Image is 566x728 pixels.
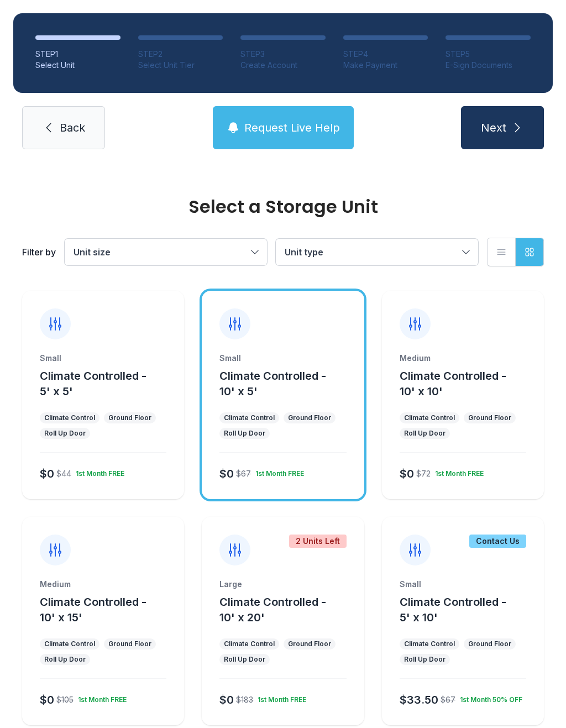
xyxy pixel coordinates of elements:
[400,466,414,481] div: $0
[431,465,484,478] div: 1st Month FREE
[253,691,306,704] div: 1st Month FREE
[35,49,120,60] div: STEP 1
[44,429,86,438] div: Roll Up Door
[219,353,346,364] div: Small
[404,640,455,648] div: Climate Control
[240,60,326,71] div: Create Account
[108,413,151,422] div: Ground Floor
[40,579,166,590] div: Medium
[40,595,146,624] span: Climate Controlled - 10' x 15'
[219,466,234,481] div: $0
[56,468,71,479] div: $44
[65,239,267,265] button: Unit size
[276,239,478,265] button: Unit type
[71,465,124,478] div: 1st Month FREE
[219,594,359,625] button: Climate Controlled - 10' x 20'
[224,413,275,422] div: Climate Control
[400,368,539,399] button: Climate Controlled - 10' x 10'
[40,353,166,364] div: Small
[240,49,326,60] div: STEP 3
[138,60,223,71] div: Select Unit Tier
[468,413,511,422] div: Ground Floor
[56,694,74,705] div: $105
[224,655,265,664] div: Roll Up Door
[219,369,326,398] span: Climate Controlled - 10' x 5'
[288,413,331,422] div: Ground Floor
[138,49,223,60] div: STEP 2
[44,655,86,664] div: Roll Up Door
[289,535,347,548] div: 2 Units Left
[108,640,151,648] div: Ground Floor
[219,595,326,624] span: Climate Controlled - 10' x 20'
[343,49,428,60] div: STEP 4
[446,60,531,71] div: E-Sign Documents
[35,60,120,71] div: Select Unit
[40,368,180,399] button: Climate Controlled - 5' x 5'
[400,353,526,364] div: Medium
[404,655,446,664] div: Roll Up Door
[219,692,234,708] div: $0
[251,465,304,478] div: 1st Month FREE
[40,594,180,625] button: Climate Controlled - 10' x 15'
[400,692,438,708] div: $33.50
[481,120,506,135] span: Next
[60,120,85,135] span: Back
[44,413,95,422] div: Climate Control
[446,49,531,60] div: STEP 5
[219,579,346,590] div: Large
[400,595,506,624] span: Climate Controlled - 5' x 10'
[285,247,323,258] span: Unit type
[236,468,251,479] div: $67
[469,535,526,548] div: Contact Us
[40,369,146,398] span: Climate Controlled - 5' x 5'
[22,198,544,216] div: Select a Storage Unit
[455,691,522,704] div: 1st Month 50% OFF
[404,429,446,438] div: Roll Up Door
[400,579,526,590] div: Small
[40,692,54,708] div: $0
[224,640,275,648] div: Climate Control
[468,640,511,648] div: Ground Floor
[219,368,359,399] button: Climate Controlled - 10' x 5'
[244,120,340,135] span: Request Live Help
[224,429,265,438] div: Roll Up Door
[236,694,253,705] div: $183
[40,466,54,481] div: $0
[74,691,127,704] div: 1st Month FREE
[288,640,331,648] div: Ground Floor
[441,694,455,705] div: $67
[404,413,455,422] div: Climate Control
[343,60,428,71] div: Make Payment
[400,594,539,625] button: Climate Controlled - 5' x 10'
[22,245,56,259] div: Filter by
[400,369,506,398] span: Climate Controlled - 10' x 10'
[74,247,111,258] span: Unit size
[416,468,431,479] div: $72
[44,640,95,648] div: Climate Control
